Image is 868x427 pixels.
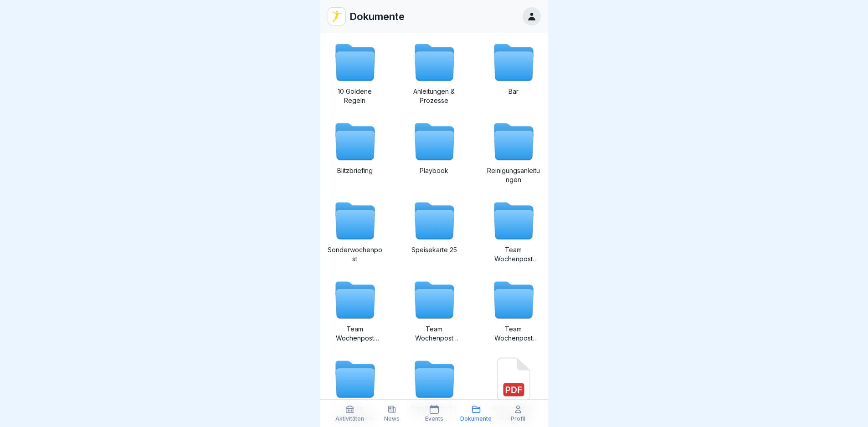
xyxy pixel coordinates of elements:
p: Playbook [407,166,462,175]
a: 10 Goldene Regeln [328,41,382,105]
a: Sonderwochenpost [328,199,382,264]
a: Playbook [407,120,462,184]
a: Team Wochenpost [DATE] [486,278,541,343]
a: Team Wochenpost [DATE] [486,199,541,264]
a: Team Wochenpost [DATE] [328,357,382,422]
img: vd4jgc378hxa8p7qw0fvrl7x.png [328,8,345,25]
a: do´s - dont´s - Bounti.pdf [486,357,541,422]
p: Team Wochenpost [DATE] [486,245,541,264]
p: Aktivitäten [335,416,364,422]
a: Team Wochenpost [DATE] [407,278,462,343]
a: Anleitungen & Prozesse [407,41,462,105]
p: Bar [486,87,541,96]
p: Dokumente [460,416,492,422]
a: Reinigungsanleitungen [486,120,541,184]
a: Blitzbriefing [328,120,382,184]
p: Reinigungsanleitungen [486,166,541,184]
a: Bar [486,41,541,105]
p: 10 Goldene Regeln [328,87,382,105]
p: Sonderwochenpost [328,245,382,264]
a: Weekly Info für BL [407,357,462,422]
p: Team Wochenpost [DATE] [407,325,462,343]
p: Speisekarte 25 [407,245,462,254]
p: Blitzbriefing [328,166,382,175]
p: Team Wochenpost [DATE] [328,325,382,343]
a: Team Wochenpost [DATE] [328,278,382,343]
p: News [384,416,400,422]
p: Profil [511,416,525,422]
p: Anleitungen & Prozesse [407,87,462,105]
a: Speisekarte 25 [407,199,462,264]
p: Dokumente [349,10,405,22]
p: Team Wochenpost [DATE] [486,325,541,343]
p: Events [425,416,443,422]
